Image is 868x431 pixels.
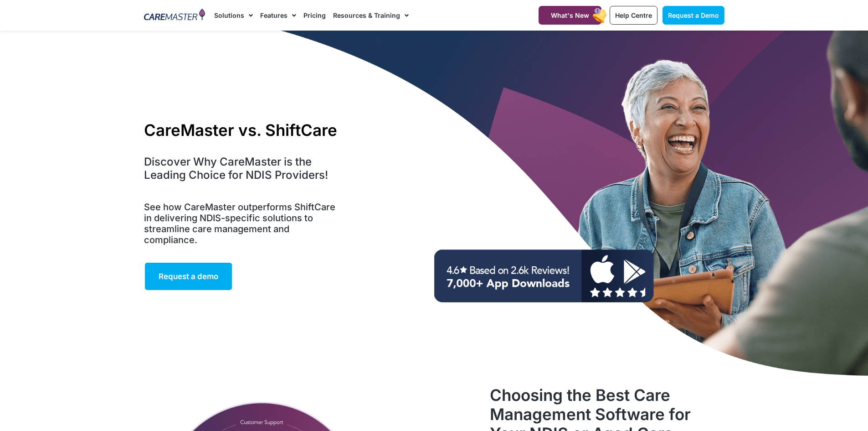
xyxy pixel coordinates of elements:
[159,272,218,281] span: Request a demo
[144,262,233,291] a: Request a demo
[144,202,341,245] h5: See how CareMaster outperforms ShiftCare in delivering NDIS-specific solutions to streamline care...
[144,156,341,182] h4: Discover Why CareMaster is the Leading Choice for NDIS Providers!
[668,11,719,19] span: Request a Demo
[539,6,601,25] a: What's New
[610,6,657,25] a: Help Centre
[551,11,589,19] span: What's New
[144,120,341,140] h1: CareMaster vs. ShiftCare
[663,6,724,25] a: Request a Demo
[615,11,652,19] span: Help Centre
[144,9,205,22] img: CareMaster Logo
